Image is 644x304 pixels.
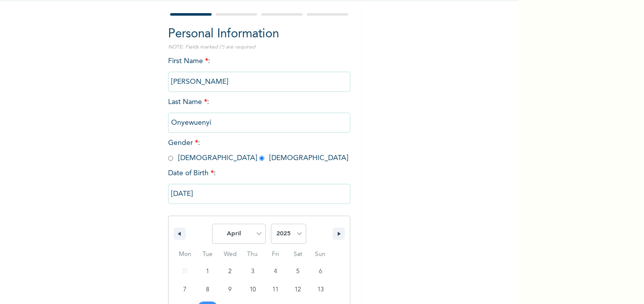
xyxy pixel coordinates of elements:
span: Thu [241,246,264,263]
button: 10 [241,281,264,299]
span: 11 [272,281,278,299]
button: 12 [287,281,309,299]
span: Sat [287,246,309,263]
button: 6 [309,263,332,281]
span: 5 [296,263,299,281]
span: 6 [319,263,322,281]
button: 1 [196,263,219,281]
input: Enter your last name [168,113,350,133]
span: Tue [196,246,219,263]
input: Enter your first name [168,72,350,92]
span: 3 [251,263,254,281]
span: Last Name : [168,98,350,126]
span: Date of Birth : [168,168,216,179]
span: 13 [317,281,324,299]
span: Fri [264,246,287,263]
span: 9 [228,281,231,299]
span: Gender : [DEMOGRAPHIC_DATA] [DEMOGRAPHIC_DATA] [168,139,348,162]
span: 8 [206,281,209,299]
h2: Personal Information [168,25,350,43]
span: Wed [219,246,241,263]
span: 10 [250,281,256,299]
button: 5 [287,263,309,281]
span: Sun [309,246,332,263]
button: 7 [174,281,196,299]
span: 12 [295,281,301,299]
button: 11 [264,281,287,299]
span: First Name : [168,58,350,85]
span: 4 [274,263,277,281]
button: 2 [219,263,241,281]
span: 1 [206,263,209,281]
p: NOTE: Fields marked (*) are required [168,43,350,51]
input: DD-MM-YYYY [168,184,350,204]
button: 4 [264,263,287,281]
button: 13 [309,281,332,299]
button: 8 [196,281,219,299]
span: 7 [183,281,186,299]
button: 3 [241,263,264,281]
span: Mon [174,246,196,263]
span: 2 [228,263,231,281]
button: 9 [219,281,241,299]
